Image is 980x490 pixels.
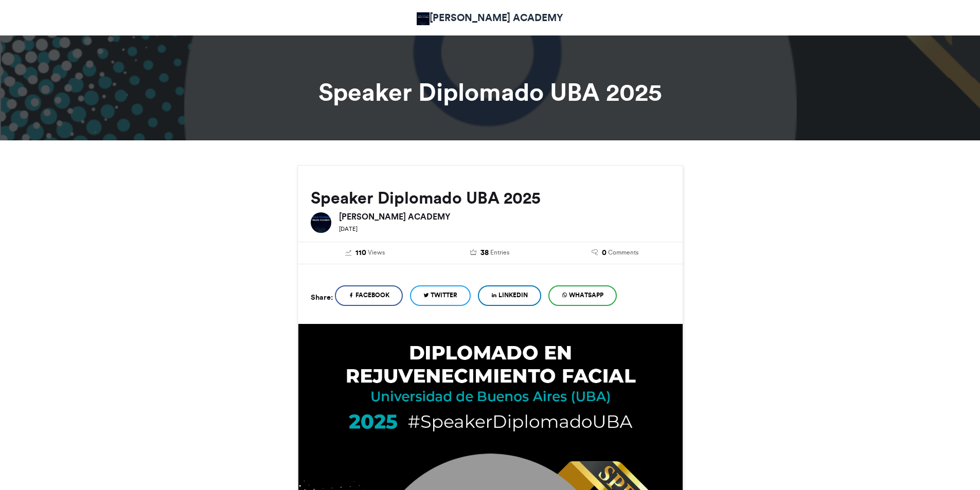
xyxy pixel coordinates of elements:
[478,285,541,306] a: LinkedIn
[311,189,670,207] h2: Speaker Diplomado UBA 2025
[339,212,670,221] h6: [PERSON_NAME] ACADEMY
[490,248,509,257] span: Entries
[311,247,420,259] a: 110 Views
[417,10,563,25] a: [PERSON_NAME] ACADEMY
[548,285,617,306] a: WhatsApp
[417,12,430,25] img: FELICE ACADEMY
[480,247,489,259] span: 38
[205,80,776,104] h1: Speaker Diplomado UBA 2025
[339,225,358,232] small: [DATE]
[335,285,403,306] a: Facebook
[311,291,333,304] h5: Share:
[602,247,607,259] span: 0
[498,291,528,300] span: LinkedIn
[569,291,603,300] span: WhatsApp
[608,248,638,257] span: Comments
[355,247,366,259] span: 110
[431,291,457,300] span: Twitter
[368,248,385,257] span: Views
[560,247,670,259] a: 0 Comments
[311,212,331,233] img: FELICE ACADEMY
[435,247,545,259] a: 38 Entries
[355,291,389,300] span: Facebook
[410,285,471,306] a: Twitter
